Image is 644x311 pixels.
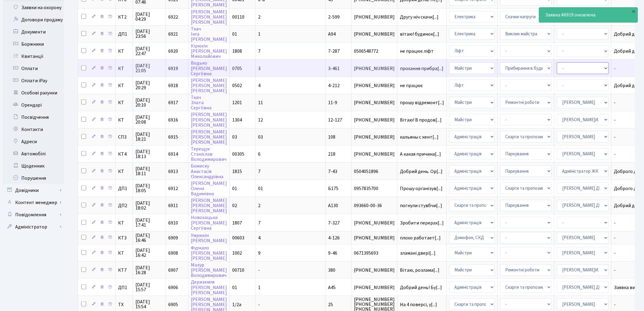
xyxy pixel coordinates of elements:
span: [DATE] 21:05 [135,63,163,73]
span: 1002 [232,250,242,256]
a: [PERSON_NAME][PERSON_NAME][PERSON_NAME] [191,197,227,214]
span: [PHONE_NUMBER] [354,285,395,290]
span: [PHONE_NUMBER] [354,135,395,140]
span: ДП1 [118,186,130,191]
span: [DATE] 04:29 [135,12,163,22]
span: 00110 [232,14,244,20]
span: КТ2 [118,15,130,19]
span: Другу ніч скачк[...] [400,14,439,20]
span: 9 [258,250,261,256]
a: ТерещукСтаніславВолодимирович [191,146,226,163]
span: СП3 [118,135,130,140]
span: [PHONE_NUMBER] [354,66,395,71]
span: 0705 [232,65,242,72]
span: 6920 [168,48,178,55]
span: [PHONE_NUMBER] [354,15,395,19]
span: 1808 [232,48,242,55]
span: [DATE] 16:42 [135,248,163,258]
span: 0504051896 [354,169,395,174]
span: зламані двері[...] [400,250,436,256]
span: КТ [118,66,130,71]
span: [DATE] 15:57 [135,282,163,292]
span: не працює [400,83,444,88]
span: 3-461 [328,65,340,72]
strong: Заявка #6919 оновлена [545,12,596,18]
span: [DATE] 20:08 [135,115,163,125]
span: 2-599 [328,14,340,20]
span: Добрий день. Ор[...] [400,168,443,175]
span: ДП1 [118,32,130,37]
span: 4-212 [328,82,340,89]
span: А94 [328,31,336,37]
span: Вітаю! В продов[...] [400,117,442,123]
a: ТкачІнга[PERSON_NAME] [191,26,227,43]
span: прошу відремонт[...] [400,99,444,106]
span: 6911 [168,202,178,209]
span: 6907 [168,267,178,274]
span: [DATE] 18:05 [135,183,163,193]
a: Кірюхін[PERSON_NAME]Миколайович [191,43,227,60]
span: 01 [232,185,237,192]
span: 4-126 [328,235,340,241]
span: 6914 [168,151,178,157]
span: 218 [328,151,335,157]
span: 1201 [232,99,242,106]
a: Адреси [3,136,64,148]
span: 4 [258,82,261,89]
span: КТ [118,118,130,122]
span: 1807 [232,220,242,226]
span: [PHONE_NUMBER] [354,268,395,273]
span: 6922 [168,14,178,20]
span: КТ [118,221,130,225]
a: Довідники [3,184,64,196]
a: Автомобілі [3,148,64,160]
span: 00710 [232,267,244,274]
span: [DATE] 22:47 [135,46,163,56]
a: Умрюхін[PERSON_NAME] [191,232,227,244]
span: А какая причина[...] [400,151,441,157]
span: [DATE] 18:11 [135,166,163,176]
span: 7-43 [328,168,337,175]
a: Боржники [3,38,64,50]
span: 7 [258,220,261,226]
span: Зробити перерах[...] [400,220,444,226]
span: 0957835700 [354,186,395,191]
span: 6915 [168,134,178,140]
span: 7 [258,168,261,175]
span: КТ [118,169,130,174]
span: [DATE] 18:21 [135,132,163,142]
a: Водько[PERSON_NAME]Сергіївна [191,60,227,77]
span: 01 [232,284,237,291]
a: Документи [3,26,64,38]
span: 6906 [168,284,178,291]
span: КТ [118,100,130,105]
span: 6905 [168,301,178,308]
a: Квитанції [3,50,64,62]
span: 0506548772 [354,49,395,54]
span: КТ3 [118,235,130,240]
span: 6908 [168,250,178,256]
span: 0671395693 [354,251,395,256]
span: [PHONE_NUMBER] [354,152,395,157]
div: × [631,8,637,14]
span: погнули стувбчи[...] [400,202,442,209]
span: 7-327 [328,220,340,226]
a: Оплати [3,62,64,75]
span: КТ7 [118,268,130,273]
span: вітаю! будинок[...] [400,31,439,37]
span: [DATE] 18:13 [135,149,163,159]
span: [PHONE_NUMBER] [354,235,395,240]
a: Дериземля[PERSON_NAME][PERSON_NAME] [191,279,227,296]
span: ТХ [118,302,130,307]
span: [DATE] 18:02 [135,201,163,210]
a: Фуркало[PERSON_NAME][PERSON_NAME] [191,245,227,262]
a: БожескуАнастасіяОлександрівна [191,163,223,180]
span: 6 [258,151,261,157]
span: [PHONE_NUMBER] [354,32,395,37]
span: 7-287 [328,48,340,55]
span: 0502 [232,82,242,89]
span: не працює ліфт [400,49,444,54]
span: 108 [328,134,335,140]
span: На 4 поверсі, у[...] [400,301,437,308]
span: [DATE] 23:56 [135,29,163,39]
